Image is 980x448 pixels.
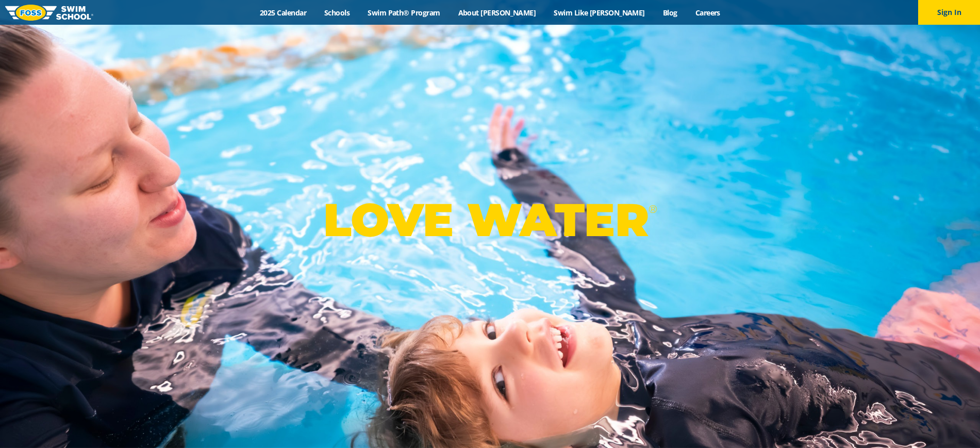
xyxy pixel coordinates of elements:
[315,8,359,18] a: Schools
[323,192,657,247] p: LOVE WATER
[359,8,449,18] a: Swim Path® Program
[654,8,686,18] a: Blog
[649,203,657,215] sup: ®
[251,8,315,18] a: 2025 Calendar
[686,8,729,18] a: Careers
[5,5,93,21] img: FOSS Swim School Logo
[545,8,654,18] a: Swim Like [PERSON_NAME]
[449,8,545,18] a: About [PERSON_NAME]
